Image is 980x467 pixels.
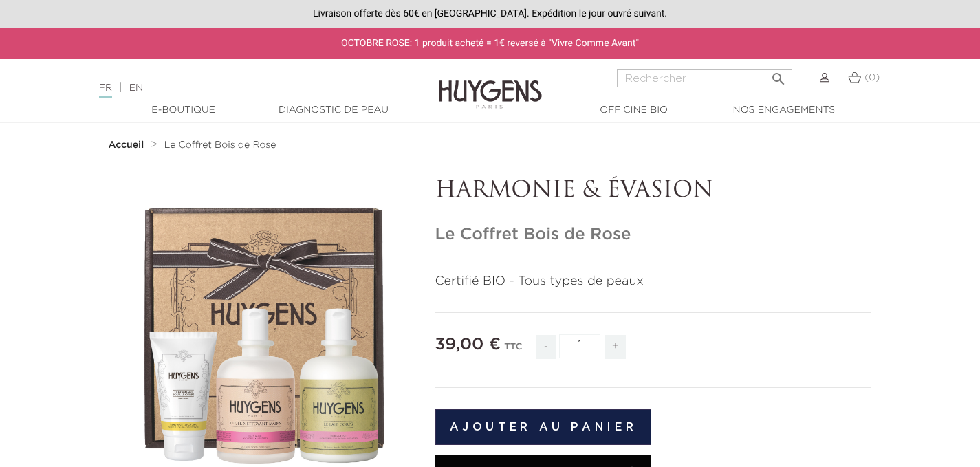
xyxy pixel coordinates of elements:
button: Ajouter au panier [435,409,652,445]
img: Huygens [439,58,542,111]
a: Nos engagements [715,103,853,118]
span: Le Coffret Bois de Rose [164,140,276,150]
h1: Le Coffret Bois de Rose [435,225,872,245]
input: Rechercher [617,69,792,87]
a: Le Coffret Bois de Rose [164,140,276,151]
a: FR [99,83,112,98]
strong: Accueil [109,140,144,150]
span: + [605,335,627,359]
a: EN [129,83,143,93]
a: Officine Bio [565,103,703,118]
p: Certifié BIO - Tous types de peaux [435,272,872,291]
span: - [536,335,556,359]
a: Diagnostic de peau [265,103,402,118]
input: Quantité [559,334,600,358]
div: | [92,80,398,96]
span: 39,00 € [435,336,501,353]
span: (0) [864,73,880,83]
button:  [766,65,791,84]
p: HARMONIE & ÉVASION [435,178,872,204]
a: Accueil [109,140,147,151]
a: E-Boutique [115,103,252,118]
div: TTC [504,332,522,369]
i:  [770,67,787,83]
